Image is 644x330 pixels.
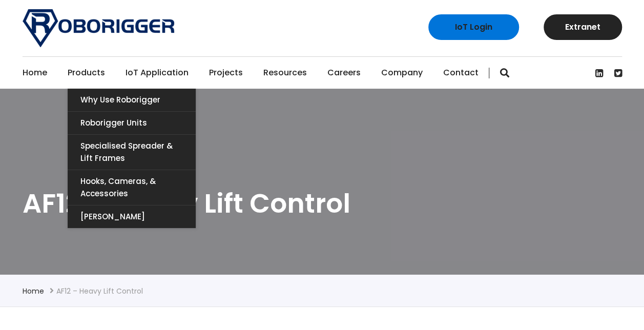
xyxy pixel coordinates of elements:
a: Contact [443,57,479,89]
a: Why use Roborigger [68,89,196,111]
a: Extranet [544,14,622,40]
a: Careers [327,57,361,89]
a: Projects [209,57,243,89]
h1: AF12 – Heavy Lift Control [23,186,622,221]
a: [PERSON_NAME] [68,205,196,228]
a: Home [23,286,44,296]
li: AF12 – Heavy Lift Control [56,285,143,297]
a: Company [381,57,423,89]
a: IoT Login [428,14,519,40]
a: Products [68,57,105,89]
img: Roborigger [23,9,174,47]
a: Home [23,57,47,89]
a: Roborigger Units [68,112,196,134]
a: Hooks, Cameras, & Accessories [68,170,196,205]
a: Resources [263,57,307,89]
a: Specialised Spreader & Lift Frames [68,135,196,170]
a: IoT Application [126,57,189,89]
